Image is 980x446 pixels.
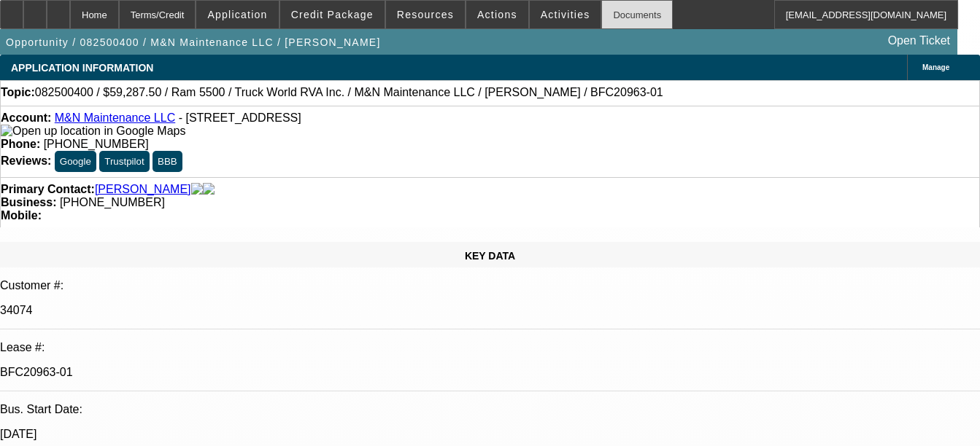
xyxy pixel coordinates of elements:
[6,36,381,48] span: Opportunity / 082500400 / M&N Maintenance LLC / [PERSON_NAME]
[477,9,517,20] span: Actions
[397,9,454,20] span: Resources
[95,183,191,196] a: [PERSON_NAME]
[35,86,663,99] span: 082500400 / $59,287.50 / Ram 5500 / Truck World RVA Inc. / M&N Maintenance LLC / [PERSON_NAME] / ...
[196,1,278,28] button: Application
[1,125,185,137] a: View Google Maps
[1,138,40,150] strong: Phone:
[466,1,528,28] button: Actions
[153,151,182,172] button: BBB
[207,9,267,20] span: Application
[530,1,601,28] button: Activities
[1,154,51,167] strong: Reviews:
[1,196,56,208] strong: Business:
[1,86,35,99] strong: Topic:
[179,111,301,124] span: - [STREET_ADDRESS]
[882,28,956,53] a: Open Ticket
[1,111,51,124] strong: Account:
[465,250,515,262] span: KEY DATA
[1,183,95,196] strong: Primary Contact:
[55,111,175,124] a: M&N Maintenance LLC
[55,151,96,172] button: Google
[1,209,42,222] strong: Mobile:
[44,138,149,150] span: [PHONE_NUMBER]
[386,1,465,28] button: Resources
[191,183,203,196] img: facebook-icon.png
[922,63,949,71] span: Manage
[541,9,590,20] span: Activities
[1,125,185,138] img: Open up location in Google Maps
[11,62,153,74] span: APPLICATION INFORMATION
[291,9,374,20] span: Credit Package
[60,196,165,208] span: [PHONE_NUMBER]
[99,151,149,172] button: Trustpilot
[203,183,215,196] img: linkedin-icon.png
[280,1,385,28] button: Credit Package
